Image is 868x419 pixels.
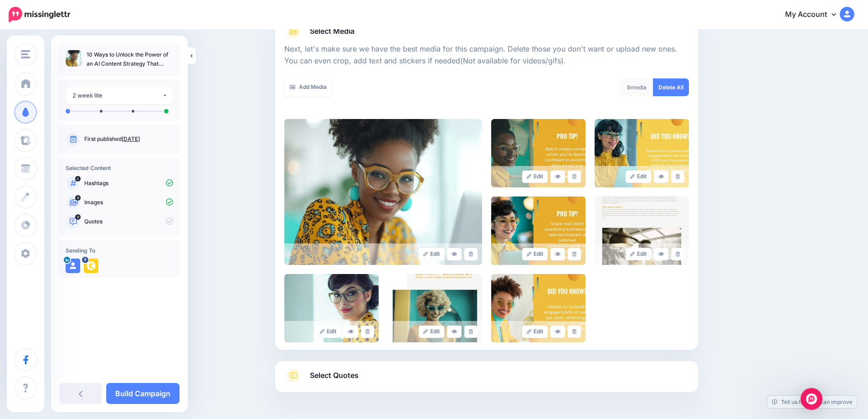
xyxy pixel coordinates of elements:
img: 6490224aeefe9922d0c2eaec1b4fbf1c_large.jpg [595,197,689,265]
a: Edit [315,326,341,338]
div: media [620,78,653,96]
p: 10 Ways to Unlock the Power of an AI Content Strategy That Converts [87,50,173,68]
a: Select Quotes [284,368,689,392]
span: 4 [75,176,81,181]
a: My Account [776,4,854,26]
span: 9 [75,214,81,220]
a: Edit [522,326,548,338]
a: Delete All [653,78,689,96]
span: Select Media [310,25,354,37]
img: 196676706_108571301444091_499029507392834038_n-bsa103351.png [84,259,98,273]
div: 2 week lite [72,90,162,101]
a: Edit [626,248,652,260]
p: Hashtags [84,179,173,187]
img: 5ec9a4bd9252a4fa1e8399c856b8b7c7_large.jpg [491,274,586,342]
p: First published [84,135,173,143]
img: b4d40995d9cf096b56943eb01dfb7fa5_large.jpg [491,119,586,187]
img: menu.png [21,50,30,58]
p: Next, let's make sure we have the best media for this campaign. Delete those you don't want or up... [284,43,689,67]
p: Quotes [84,217,173,226]
img: c024e138efa23e93fe36d26cbcc75271_large.jpg [284,119,482,265]
span: 8 [627,84,631,91]
img: 4698d6fa6ffc929d8553693c81de6f5a_large.jpg [491,197,586,265]
img: user_default_image.png [66,259,80,273]
div: Open Intercom Messenger [801,388,822,410]
a: Edit [626,171,652,183]
a: Edit [419,248,445,260]
a: Add Media [284,78,332,96]
a: Edit [522,248,548,260]
img: 3afb0a3e2b56d974606f70eee452fbbd_large.jpg [595,119,689,187]
img: 30fb2e1ec97571461cda8a9a61e8f753_large.jpg [284,274,379,342]
a: Select Media [284,24,689,39]
span: Select Quotes [310,369,359,382]
div: Select Media [284,39,689,342]
h4: Selected Content [66,165,173,171]
img: 7c8911172972c9cac00fd173c9e89df8_large.jpg [388,274,482,342]
a: Tell us how we can improve [767,396,857,408]
button: 2 week lite [66,87,173,104]
span: 8 [75,195,81,201]
img: c024e138efa23e93fe36d26cbcc75271_thumb.jpg [66,50,82,67]
a: Edit [522,171,548,183]
a: Edit [419,326,445,338]
p: Images [84,198,173,207]
a: [DATE] [122,135,140,142]
h4: Sending To [66,247,173,254]
img: Missinglettr [9,7,70,22]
